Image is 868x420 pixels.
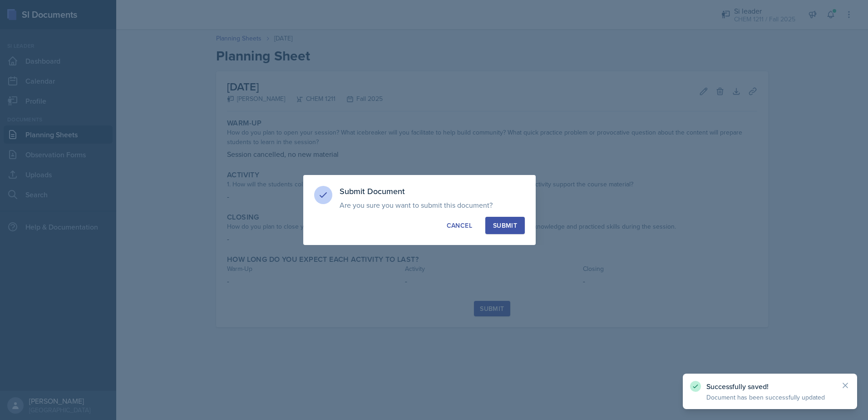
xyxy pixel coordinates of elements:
p: Document has been successfully updated [706,393,833,402]
p: Successfully saved! [706,382,833,391]
h3: Submit Document [340,186,525,197]
div: Submit [493,221,517,230]
div: Cancel [447,221,472,230]
button: Cancel [439,217,480,234]
p: Are you sure you want to submit this document? [340,200,525,210]
button: Submit [485,217,525,234]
